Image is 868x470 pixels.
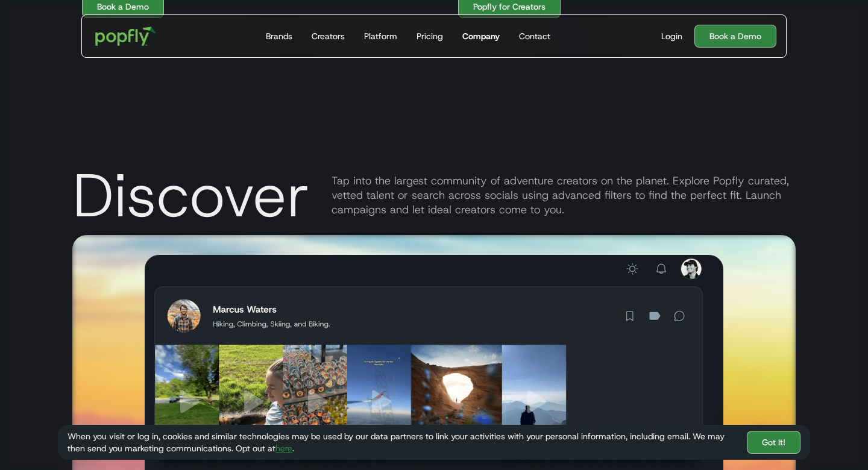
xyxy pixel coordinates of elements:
a: here [275,443,292,454]
div: Discover [72,165,310,225]
div: When you visit or log in, cookies and similar technologies may be used by our data partners to li... [68,430,737,454]
a: Company [458,15,505,57]
div: Creators [312,30,345,42]
a: Contact [514,15,555,57]
a: Platform [359,15,402,57]
a: Login [656,30,687,42]
div: Brands [266,30,292,42]
a: Pricing [412,15,448,57]
div: Platform [364,30,397,42]
div: Company [462,30,500,42]
div: Login [661,30,682,42]
a: Creators [307,15,350,57]
a: Book a Demo [694,25,776,48]
a: home [87,18,165,54]
div: Tap into the largest community of adventure creators on the planet. Explore Popfly curated, vette... [332,174,796,217]
div: Pricing [417,30,443,42]
a: Got It! [747,431,800,454]
a: Brands [261,15,297,57]
div: Contact [519,30,550,42]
